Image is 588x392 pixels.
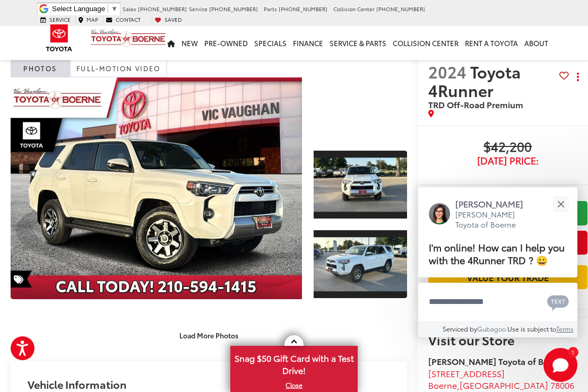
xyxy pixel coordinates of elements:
span: [PHONE_NUMBER] [376,5,425,13]
span: Contact [116,15,141,23]
button: Actions [569,67,587,86]
p: [PERSON_NAME] Toyota of Boerne [455,210,534,230]
a: Map [75,16,101,23]
span: TRD Off-Road Premium [428,98,523,110]
span: Collision Center [333,5,375,13]
a: Gubagoo. [477,324,507,333]
img: 2024 Toyota 4Runner TRD Off-Road Premium [8,77,305,300]
img: 2024 Toyota 4Runner TRD Off-Road Premium [313,158,408,212]
img: Vic Vaughan Toyota of Boerne [90,29,166,47]
a: Service & Parts: Opens in a new tab [326,26,390,60]
span: [GEOGRAPHIC_DATA] [460,379,548,391]
span: dropdown dots [577,73,579,81]
a: Contact [103,16,143,23]
span: Sales [123,5,136,13]
span: ▼ [111,5,118,13]
a: Expand Photo 1 [314,150,407,220]
a: New [178,26,201,60]
span: 1 [572,350,574,354]
h2: Visit our Store [428,333,587,346]
span: [PHONE_NUMBER] [279,5,327,13]
span: Map [87,15,98,23]
span: Parts [264,5,277,13]
span: Snag $50 Gift Card with a Test Drive! [231,347,357,379]
span: [DATE] Price: [428,155,587,166]
img: Toyota [39,21,79,55]
strong: [PERSON_NAME] Toyota of Boerne [428,355,567,367]
span: Serviced by [443,324,477,333]
div: Close[PERSON_NAME][PERSON_NAME] Toyota of BoerneI'm online! How can I help you with the 4Runner T... [418,187,577,337]
svg: Text [547,294,569,311]
a: About [521,26,551,60]
p: [PERSON_NAME] [455,198,534,210]
a: Terms [556,324,574,333]
span: Boerne [428,379,457,391]
a: Service [38,16,73,23]
span: Service [49,15,71,23]
span: Use is subject to [507,324,556,333]
a: Finance [290,26,326,60]
a: Rent a Toyota [462,26,521,60]
a: Collision Center [390,26,462,60]
span: $42,200 [428,140,587,155]
img: 2024 Toyota 4Runner TRD Off-Road Premium [313,237,408,291]
a: My Saved Vehicles [152,16,185,23]
span: [PHONE_NUMBER] [209,5,258,13]
a: Expand Photo 0 [11,77,302,299]
span: Service [189,5,207,13]
a: Full-Motion Video [70,56,167,77]
textarea: Type your message [418,283,577,321]
a: Home [164,26,178,60]
svg: Start Chat [543,348,577,382]
span: Special [11,271,32,288]
span: I'm online! How can I help you with the 4Runner TRD ? 😀 [429,240,565,267]
span: Saved [165,15,182,23]
span: 2024 [428,60,466,83]
h2: Vehicle Information [28,378,126,390]
span: [STREET_ADDRESS] [428,367,505,379]
a: Expand Photo 2 [314,229,407,299]
span: 78006 [550,379,574,391]
a: Specials [251,26,290,60]
div: View Full-Motion Video [314,77,407,140]
a: Photos [11,56,70,77]
button: Close [549,193,572,215]
a: Select Language​ [52,5,118,13]
button: Chat with SMS [544,290,572,313]
a: [STREET_ADDRESS] Boerne,[GEOGRAPHIC_DATA] 78006 [428,367,574,391]
button: Load More Photos [172,326,246,345]
span: Select Language [52,5,105,13]
span: [PHONE_NUMBER] [138,5,187,13]
span: Toyota 4Runner [428,60,521,101]
a: Pre-Owned [201,26,251,60]
button: Toggle Chat Window [543,348,577,382]
span: , [428,379,574,391]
